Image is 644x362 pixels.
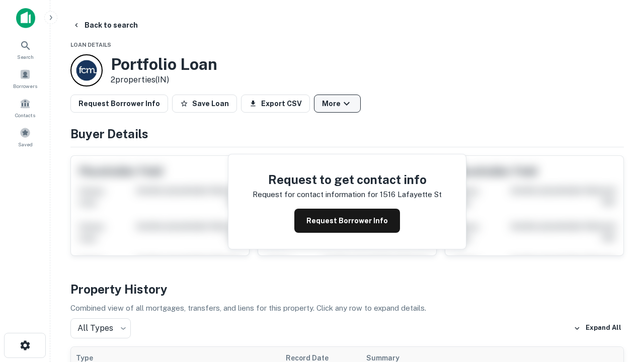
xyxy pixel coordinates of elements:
div: All Types [70,318,131,338]
a: Contacts [3,94,47,121]
span: Borrowers [13,82,37,90]
button: Export CSV [241,95,310,113]
p: Request for contact information for [253,189,378,201]
h4: Request to get contact info [253,170,442,189]
button: Expand All [571,321,624,336]
p: 2 properties (IN) [111,74,217,86]
button: Back to search [68,16,142,34]
a: Borrowers [3,65,47,92]
button: More [314,95,361,113]
a: Saved [3,123,47,150]
img: capitalize-icon.png [16,8,35,28]
span: Saved [18,140,33,148]
a: Search [3,36,47,63]
button: Request Borrower Info [70,95,168,113]
iframe: Chat Widget [594,282,644,330]
span: Contacts [15,111,35,119]
button: Request Borrower Info [294,209,400,233]
h3: Portfolio Loan [111,55,217,74]
h4: Buyer Details [70,125,624,143]
span: Loan Details [70,42,111,48]
p: 1516 lafayette st [380,189,442,201]
button: Save Loan [172,95,237,113]
p: Combined view of all mortgages, transfers, and liens for this property. Click any row to expand d... [70,302,624,314]
span: Search [17,53,34,61]
h4: Property History [70,280,624,298]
